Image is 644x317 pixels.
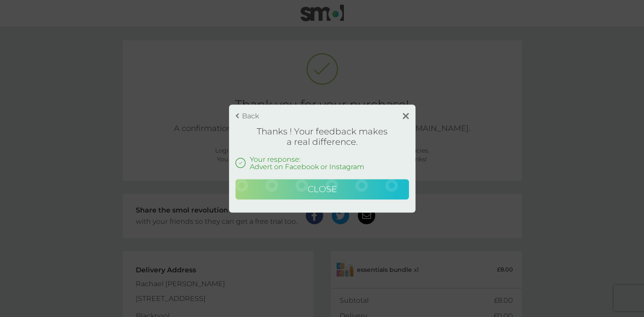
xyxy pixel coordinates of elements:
img: back [235,113,239,118]
button: Close [235,179,409,200]
h1: Thanks ! Your feedback makes a real difference. [235,126,409,147]
span: Close [307,184,337,194]
p: Back [242,112,259,120]
p: Advert on Facebook or Instagram [250,163,364,170]
p: Your response: [250,156,364,163]
img: close [402,113,409,119]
